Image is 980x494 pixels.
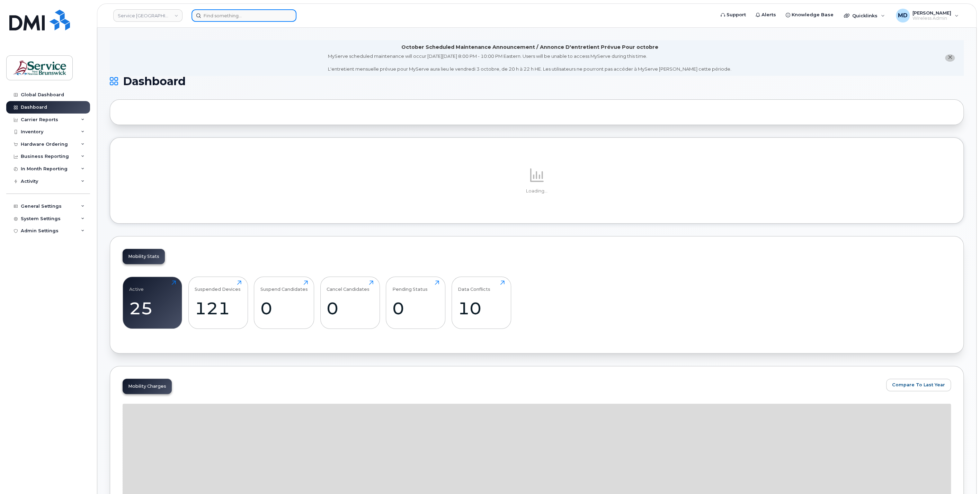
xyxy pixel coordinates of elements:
[195,280,241,325] a: Suspended Devices121
[892,381,945,388] span: Compare To Last Year
[458,280,505,325] a: Data Conflicts10
[129,298,176,318] div: 25
[945,54,955,62] button: close notification
[458,280,490,292] div: Data Conflicts
[327,280,373,325] a: Cancel Candidates0
[886,379,951,391] button: Compare To Last Year
[195,280,241,292] div: Suspended Devices
[327,280,369,292] div: Cancel Candidates
[401,44,658,51] div: October Scheduled Maintenance Announcement / Annonce D'entretient Prévue Pour octobre
[327,298,373,318] div: 0
[123,76,186,87] span: Dashboard
[260,298,308,318] div: 0
[392,280,428,292] div: Pending Status
[129,280,144,292] div: Active
[123,188,951,194] p: Loading...
[328,53,731,72] div: MyServe scheduled maintenance will occur [DATE][DATE] 8:00 PM - 10:00 PM Eastern. Users will be u...
[392,280,439,325] a: Pending Status0
[260,280,308,292] div: Suspend Candidates
[260,280,308,325] a: Suspend Candidates0
[458,298,505,318] div: 10
[129,280,176,325] a: Active25
[195,298,241,318] div: 121
[392,298,439,318] div: 0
